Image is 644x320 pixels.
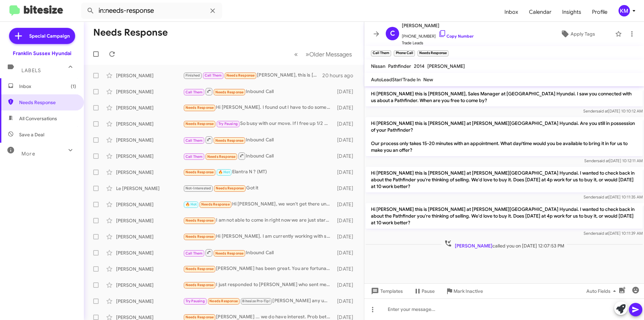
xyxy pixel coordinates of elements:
[185,283,214,287] span: Needs Response
[185,267,214,271] span: Needs Response
[116,298,183,305] div: [PERSON_NAME]
[183,297,334,305] div: [PERSON_NAME] any updates on limited
[185,251,203,256] span: Call Them
[613,5,637,16] button: KM
[218,170,230,174] span: 🔥 Hot
[185,315,214,319] span: Needs Response
[587,2,613,22] a: Profile
[441,239,567,249] span: called you on [DATE] 12:07:53 PM
[183,248,334,257] div: Inbound Call
[388,63,411,69] span: Pathfinder
[306,50,309,58] span: »
[29,33,70,39] span: Special Campaign
[185,202,197,207] span: 🔥 Hot
[334,153,359,159] div: [DATE]
[81,3,222,19] input: Search
[183,72,322,79] div: [PERSON_NAME], this is [PERSON_NAME], my 2033 Santa [PERSON_NAME] has broken down. The car overhe...
[71,83,76,90] span: (1)
[19,115,57,122] span: All Conversations
[366,117,643,156] p: Hi [PERSON_NAME] this is [PERSON_NAME] at [PERSON_NAME][GEOGRAPHIC_DATA] Hyundai. Are you still i...
[116,233,183,240] div: [PERSON_NAME]
[334,137,359,143] div: [DATE]
[370,285,403,297] span: Templates
[364,285,408,297] button: Templates
[597,231,608,236] span: said at
[334,282,359,288] div: [DATE]
[183,265,334,273] div: [PERSON_NAME] has been great. You are fortunate to have her.
[19,83,76,90] span: Inbox
[597,158,609,163] span: said at
[499,2,524,22] span: Inbox
[334,249,359,256] div: [DATE]
[302,47,356,61] button: Next
[402,30,474,40] span: [PHONE_NUMBER]
[571,28,595,40] span: Apply Tags
[116,72,183,79] div: [PERSON_NAME]
[185,154,203,159] span: Call Them
[215,138,244,143] span: Needs Response
[183,87,334,96] div: Inbound Call
[390,28,395,39] span: C
[584,158,643,163] span: Sender [DATE] 10:12:11 AM
[183,152,334,160] div: Inbound Call
[116,266,183,272] div: [PERSON_NAME]
[21,67,41,74] span: Labels
[215,90,244,94] span: Needs Response
[116,282,183,288] div: [PERSON_NAME]
[183,281,334,289] div: I just responded to [PERSON_NAME] who sent me an email.
[366,203,643,229] p: Hi [PERSON_NAME] this is [PERSON_NAME] at [PERSON_NAME][GEOGRAPHIC_DATA] Hyundai. I wanted to che...
[334,201,359,208] div: [DATE]
[584,231,643,236] span: Sender [DATE] 10:11:39 AM
[185,73,200,78] span: Finished
[116,153,183,159] div: [PERSON_NAME]
[93,27,168,38] h1: Needs Response
[371,77,421,83] span: AutoLeadStar/Trade In
[183,200,334,208] div: Hi [PERSON_NAME], we won't get there until 2:30 just to give you a heads up
[366,88,643,106] p: Hi [PERSON_NAME] this is [PERSON_NAME], Sales Manager at [GEOGRAPHIC_DATA] Hyundai. I saw you con...
[334,233,359,240] div: [DATE]
[584,194,643,199] span: Sender [DATE] 10:11:35 AM
[116,88,183,95] div: [PERSON_NAME]
[438,34,474,39] a: Copy Number
[597,194,608,199] span: said at
[418,50,448,56] small: Needs Response
[371,50,391,56] small: Call Them
[218,122,238,126] span: Try Pausing
[427,63,465,69] span: [PERSON_NAME]
[185,299,205,303] span: Try Pausing
[408,285,440,297] button: Pause
[455,243,492,249] span: [PERSON_NAME]
[581,285,624,297] button: Auto Fields
[185,170,214,174] span: Needs Response
[322,72,359,79] div: 20 hours ago
[116,104,183,111] div: [PERSON_NAME]
[294,50,298,58] span: «
[402,40,474,46] span: Trade Leads
[371,63,385,69] span: Nissan
[209,299,238,303] span: Needs Response
[414,63,425,69] span: 2014
[216,186,244,190] span: Needs Response
[557,2,587,22] span: Insights
[309,51,352,58] span: Older Messages
[207,154,236,159] span: Needs Response
[334,104,359,111] div: [DATE]
[586,285,619,297] span: Auto Fields
[185,234,214,239] span: Needs Response
[185,186,211,190] span: Not-Interested
[116,201,183,208] div: [PERSON_NAME]
[185,218,214,223] span: Needs Response
[13,50,71,57] div: Franklin Sussex Hyundai
[205,73,222,78] span: Call Them
[524,2,557,22] a: Calendar
[423,77,433,83] span: New
[334,266,359,272] div: [DATE]
[116,249,183,256] div: [PERSON_NAME]
[440,285,488,297] button: Mark Inactive
[183,104,334,111] div: Hi [PERSON_NAME]. I found out I have to do some major repairs on my house so I'm going to hold of...
[116,185,183,192] div: Le [PERSON_NAME]
[290,47,356,61] nav: Page navigation example
[334,185,359,192] div: [DATE]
